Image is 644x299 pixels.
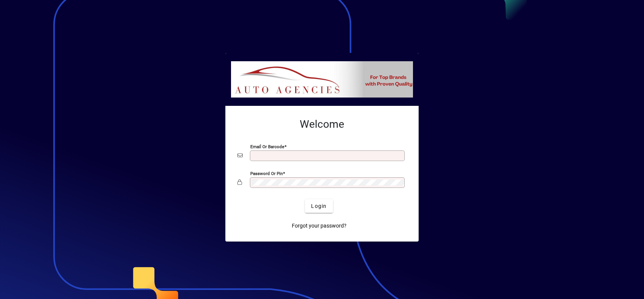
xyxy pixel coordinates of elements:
mat-label: Password or Pin [250,171,283,176]
span: Login [311,202,327,210]
button: Login [305,199,333,213]
mat-label: Email or Barcode [250,144,284,149]
a: Forgot your password? [289,219,350,232]
span: Forgot your password? [292,222,347,230]
h2: Welcome [237,118,407,131]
